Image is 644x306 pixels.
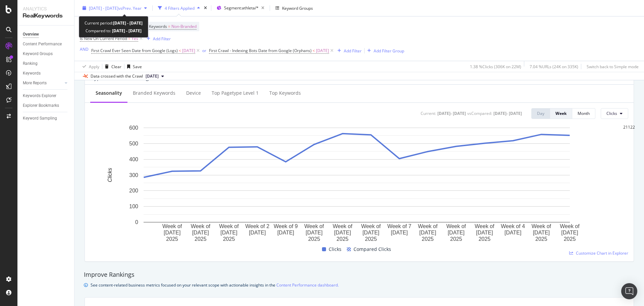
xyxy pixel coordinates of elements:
a: More Reports [23,80,63,87]
div: Branded Keywords [133,90,175,96]
div: Improve Rankings [84,270,635,279]
div: [DATE] - [DATE] [437,111,466,116]
div: or [202,48,206,53]
button: or [202,47,206,54]
div: Explorer Bookmarks [23,102,59,109]
span: [DATE] - [DATE] [89,5,118,11]
a: Content Performance dashboard. [276,281,339,289]
div: Save [133,63,142,69]
text: Clicks [107,168,113,182]
text: 2025 [166,236,178,242]
button: Switch back to Simple mode [584,61,639,72]
div: Keyword Sampling [23,115,57,122]
text: [DATE] [220,230,237,235]
div: 2 [623,124,626,130]
text: [DATE] [391,230,408,235]
a: Ranking [23,60,69,67]
div: A chart. [90,124,623,243]
button: Save [124,61,142,72]
b: [DATE] - [DATE] [113,20,143,26]
div: 2 [630,124,633,130]
text: 2025 [195,236,207,242]
span: < [179,48,181,53]
text: Week of 2 [245,223,269,229]
span: First Crawl - Indexing Bots Date from Google (Orphans) [209,48,312,53]
div: info banner [84,281,635,289]
text: 2025 [479,236,491,242]
text: 2025 [564,236,576,242]
text: [DATE] [561,230,578,235]
span: Non-Branded [171,22,197,31]
button: AND [80,46,89,52]
span: 2025 Aug. 20th [146,73,159,79]
span: [DATE] [182,46,195,55]
div: Ranking [23,60,38,67]
text: [DATE] [249,230,266,235]
text: Week of [191,223,211,229]
div: Add Filter Group [374,48,404,53]
text: 2025 [450,236,462,242]
div: vs Compared : [467,111,492,116]
button: Day [531,108,550,119]
div: Content Performance [23,41,62,48]
div: Week [555,111,567,116]
div: Device [186,90,201,96]
text: 2025 [223,236,235,242]
div: 7.04 % URLs ( 24K on 335K ) [530,63,578,69]
button: Keyword Groups [273,3,316,13]
text: Week of [162,223,182,229]
text: 2025 [308,236,320,242]
div: [DATE] - [DATE] [493,111,522,116]
text: Week of [446,223,466,229]
text: 2025 [336,236,348,242]
button: Clear [102,61,121,72]
div: Keywords Explorer [23,92,56,99]
span: Compared Clicks [354,245,391,253]
span: First Crawl Ever Seen Date from Google (Logs) [91,48,178,53]
div: Open Intercom Messenger [621,283,637,299]
div: AND [80,46,89,52]
text: [DATE] [277,230,294,235]
text: 100 [129,204,138,209]
a: Content Performance [23,41,69,48]
div: Compared to: [86,27,142,35]
span: vs Prev. Year [118,5,142,11]
button: Add Filter [335,47,362,55]
text: Week of [361,223,381,229]
span: [DATE] [316,46,329,55]
button: Clicks [601,108,628,119]
text: 200 [129,188,138,193]
text: [DATE] [334,230,351,235]
text: [DATE] [192,230,209,235]
text: 0 [135,219,138,225]
span: Clicks [329,245,341,253]
div: Apply [89,63,99,69]
button: Add Filter Group [365,47,404,55]
span: < [313,48,315,53]
span: = [168,24,170,29]
b: [DATE] - [DATE] [111,28,142,34]
button: Apply [80,61,99,72]
text: Week of 7 [387,223,412,229]
text: 300 [129,172,138,178]
text: Week of [219,223,239,229]
span: Customize Chart in Explorer [576,250,628,256]
div: 1 [628,124,630,130]
button: Segment:athleta/* [214,3,267,13]
text: [DATE] [363,230,379,235]
a: Overview [23,31,69,38]
div: Current period: [85,19,143,27]
text: [DATE] [476,230,493,235]
div: More Reports [23,80,47,87]
button: Month [572,108,595,119]
div: 4 Filters Applied [165,5,195,11]
text: 2025 [365,236,377,242]
a: Customize Chart in Explorer [569,250,628,256]
div: Current: [421,111,436,116]
text: 600 [129,125,138,131]
button: [DATE] - [DATE]vsPrev. Year [80,3,150,13]
a: Explorer Bookmarks [23,102,69,109]
span: Segment: athleta/* [224,5,259,11]
text: 2025 [535,236,547,242]
div: Keyword Groups [23,50,53,57]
